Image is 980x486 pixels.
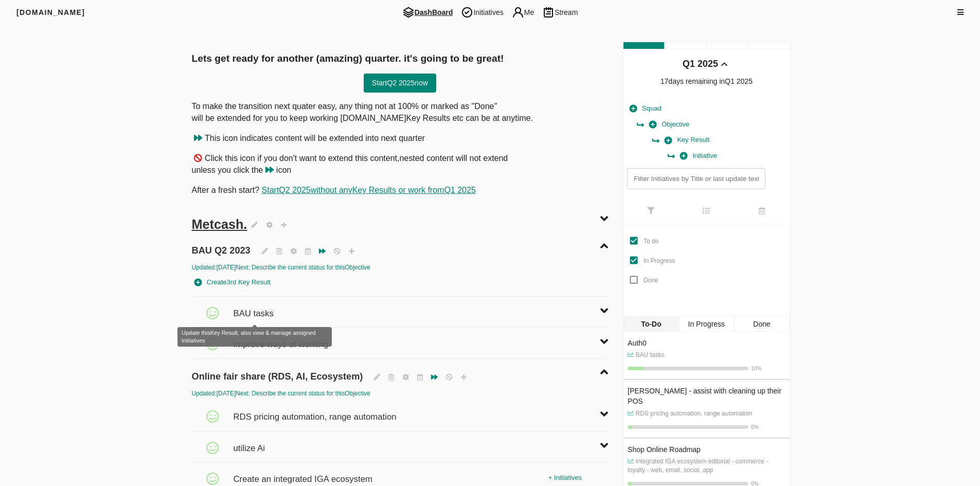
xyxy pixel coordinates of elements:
span: DashBoard [398,6,457,19]
span: Start Q2 2025 now [372,77,428,89]
div: [PERSON_NAME] - assist with cleaning up their POS [628,386,785,406]
button: Initiative [678,148,720,164]
div: Q1 2025 [683,58,718,71]
div: Done [734,316,789,332]
span: BAU tasks [233,297,276,320]
span: Objective [649,119,689,131]
div: Updated: [DATE] Next: Describe the current status for this Objective [192,263,609,272]
p: This icon indicates content will be extended into next quarter [192,133,609,145]
span: Metcash. [192,217,247,231]
div: + Initiatives [546,470,584,486]
img: dashboard.png [402,6,415,19]
p: Click this icon if you don't want to extend this content,nested content will not extend unless yo... [192,153,609,176]
button: Key Result [662,132,712,148]
span: Online fair share (RDS, AI, Ecosystem) [192,359,366,383]
p: BAU tasks [628,351,785,359]
span: Lets get ready for another (amazing) quarter. it's going to be great! [192,53,504,64]
img: stream.png [542,6,555,19]
span: 0 % [751,424,758,430]
span: Done [644,277,658,284]
div: In Progress [679,316,734,332]
div: To-Do [623,316,679,332]
span: Create an integrated IGA ecosystem [233,463,375,485]
span: Create 3rd Key Result [194,277,271,289]
button: StartQ2 2025now [364,74,436,93]
span: To do [644,238,658,245]
img: tic.png [461,6,473,19]
div: Updated: [DATE] Next: Describe the current status for this Objective [192,389,609,398]
span: Squad [630,103,662,115]
span: Improve ways of working [233,328,331,351]
span: RDS pricing automation, range automation [233,401,399,423]
p: After a fresh start? [192,185,609,196]
span: Key Result [665,134,709,146]
p: To make the transition next quater easy, any thing not at 100% or marked as "Done" will be extend... [192,101,609,124]
span: Me [508,6,538,19]
a: StartQ2 2025without anyKey Results or work fromQ1 2025 [262,186,476,194]
span: Initiatives [457,6,507,19]
button: Create3rd Key Result [192,275,273,291]
span: In Progress [644,257,675,264]
input: Filter Initiatives by Title or last update text [627,168,765,189]
span: 17 days remaining in Q1 2025 [661,77,753,85]
p: RDS pricing automation, range automation [628,409,785,418]
span: 10 % [751,366,761,371]
button: Objective [647,117,692,133]
span: Stream [538,6,582,19]
span: BAU Q2 2023 [192,233,253,257]
span: Initiative [680,150,717,162]
div: Auth0 [628,338,785,348]
span: [DOMAIN_NAME] [16,8,85,16]
span: utilize Ai [233,432,268,455]
p: Integrated IGA ecosystem editorial - commerce - loyalty - web, email, social, app [628,457,785,475]
button: Squad [627,101,664,117]
div: Shop Online Roadmap [628,444,785,455]
img: me.png [512,6,524,19]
